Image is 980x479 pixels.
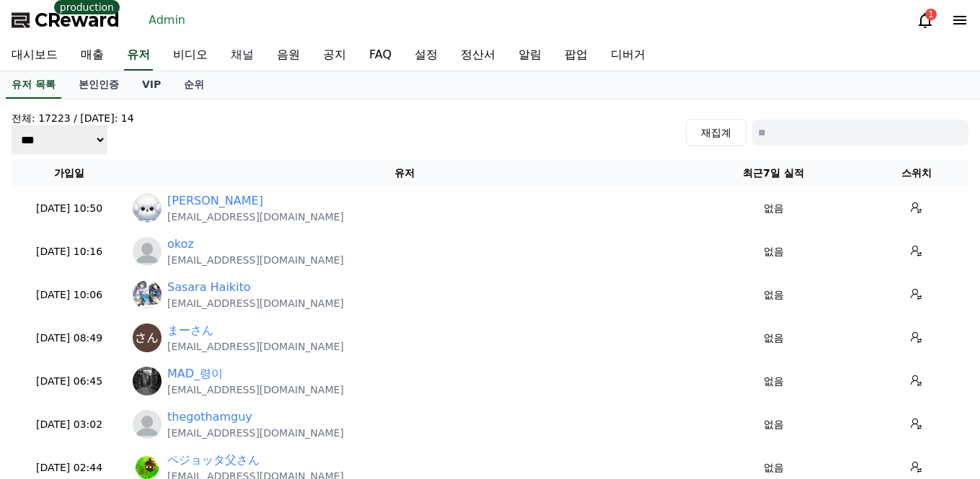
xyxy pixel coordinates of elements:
a: Settings [186,377,277,413]
span: Home [37,398,62,410]
a: VIP [131,71,172,99]
p: [DATE] 10:50 [17,201,121,216]
p: [EMAIL_ADDRESS][DOMAIN_NAME] [167,253,344,267]
p: [EMAIL_ADDRESS][DOMAIN_NAME] [167,210,344,224]
p: 없음 [689,374,858,389]
a: CReward [12,9,120,32]
a: thegothamguy [167,408,252,426]
a: まーさん [167,322,213,339]
span: Settings [213,398,249,410]
a: okoz [167,236,194,253]
a: 유저 목록 [6,71,61,99]
th: 유저 [127,160,683,187]
a: 디버거 [599,40,657,71]
p: [DATE] 06:45 [17,374,121,389]
a: 공지 [312,40,358,71]
a: 순위 [172,71,216,99]
span: CReward [35,9,120,32]
a: 1 [917,12,934,29]
p: 없음 [689,287,858,303]
th: 스위치 [864,160,968,187]
th: 가입일 [12,160,127,187]
p: [DATE] 03:02 [17,417,121,432]
img: https://lh3.googleusercontent.com/a/ACg8ocJV4wXRTpbAoHGebW08d8hiyc4hAKPI5MPX_aYJZXpUtvMfpg=s96-c [133,323,162,352]
p: [DATE] 08:49 [17,331,121,346]
a: ペジョッタ父さん [167,452,260,469]
p: 없음 [689,460,858,475]
p: [EMAIL_ADDRESS][DOMAIN_NAME] [167,382,344,397]
a: FAQ [358,40,403,71]
div: 1 [925,9,937,20]
p: [EMAIL_ADDRESS][DOMAIN_NAME] [167,296,344,310]
a: 음원 [265,40,312,71]
button: 재집계 [686,119,746,146]
p: [EMAIL_ADDRESS][DOMAIN_NAME] [167,426,344,440]
a: Home [4,377,95,413]
a: 비디오 [162,40,219,71]
a: 설정 [403,40,449,71]
p: [EMAIL_ADDRESS][DOMAIN_NAME] [167,339,344,354]
img: https://lh3.googleusercontent.com/a/ACg8ocJbv72sl3Tm5gWTsYQDoVbuMz-I2c07rzAV61wmuroDnzhhTcs=s96-c [133,280,162,309]
a: 팝업 [553,40,599,71]
a: Sasara Haikito [167,279,251,296]
span: Messages [120,399,162,411]
a: 매출 [69,40,115,71]
img: profile_blank.webp [133,410,162,439]
p: 없음 [689,201,858,216]
p: 없음 [689,417,858,432]
a: 정산서 [449,40,507,71]
img: https://lh3.googleusercontent.com/a/ACg8ocJQK30e4Disj46tVLtq3Hb_tt01aFl35aWjfwtPsMSFaxg51FWp=s96-c [133,367,162,395]
a: Admin [143,9,191,32]
a: [PERSON_NAME] [167,192,263,210]
a: MAD_령이 [167,365,223,382]
a: 채널 [219,40,265,71]
a: 본인인증 [67,71,131,99]
img: https://lh3.googleusercontent.com/a/ACg8ocLwN3xPeP2uh8d_pN9KApK2bfFs7yHw1Ip2vIGPv4vK_fp5xQvz=s96-c [133,194,162,223]
h4: 전체: 17223 / [DATE]: 14 [12,111,134,125]
p: 없음 [689,331,858,346]
p: [DATE] 10:16 [17,244,121,259]
p: [DATE] 10:06 [17,287,121,303]
th: 최근7일 실적 [683,160,864,187]
p: 없음 [689,244,858,259]
p: [DATE] 02:44 [17,460,121,475]
a: Messages [95,377,186,413]
img: https://cdn.creward.net/profile/user/profile_blank.webp [133,237,162,266]
a: 유저 [124,40,153,71]
a: 알림 [507,40,553,71]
